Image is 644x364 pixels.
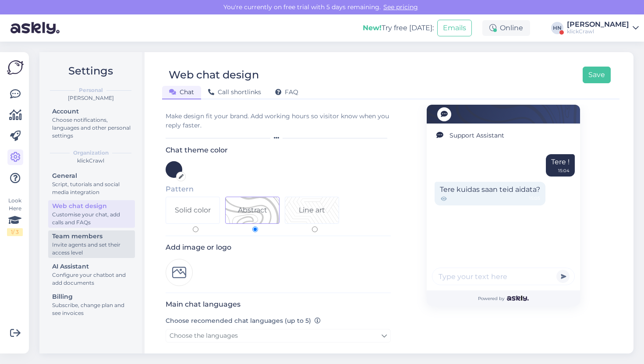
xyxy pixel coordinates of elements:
[170,332,238,339] span: Choose the languages
[299,205,325,216] div: Line art
[46,157,135,165] div: klickCrawl
[437,20,472,36] button: Emails
[7,197,23,236] div: Look Here
[449,131,504,140] span: Support Assistant
[48,200,135,228] a: Web chat designCustomise your chat, add calls and FAQs
[166,300,391,308] h3: Main chat languages
[166,112,391,130] div: Make design fit your brand. Add working hours so visitor know when you reply faster.
[169,88,194,96] span: Chat
[52,171,131,180] div: General
[238,205,267,216] div: Abstract
[567,21,639,35] a: [PERSON_NAME]klickCrawl
[79,86,103,94] b: Personal
[52,262,131,271] div: AI Assistant
[48,106,135,141] a: AccountChoose notifications, languages and other personal settings
[166,185,391,193] h5: Pattern
[482,20,530,36] div: Online
[567,28,629,35] div: klickCrawl
[48,291,135,318] a: BillingSubscribe, change plan and see invoices
[48,230,135,258] a: Team membersInvite agents and set their access level
[52,201,131,211] div: Web chat design
[363,23,434,33] div: Try free [DATE]:
[166,329,391,343] a: Choose the languages
[275,88,298,96] span: FAQ
[7,228,23,236] div: 1 / 3
[193,226,198,232] input: Solid color
[52,241,131,257] div: Invite agents and set their access level
[529,195,540,203] span: 15:05
[52,232,131,241] div: Team members
[208,88,261,96] span: Call shortlinks
[558,167,570,174] div: 15:04
[169,67,259,83] div: Web chat design
[252,226,258,232] input: Pattern 1Abstract
[48,170,135,198] a: GeneralScript, tutorials and social media integration
[507,296,528,301] img: Askly
[583,67,611,83] button: Save
[48,261,135,288] a: AI AssistantConfigure your chatbot and add documents
[52,180,131,196] div: Script, tutorials and social media integration
[46,94,135,102] div: [PERSON_NAME]
[363,24,382,32] b: New!
[551,22,563,34] div: HN
[52,301,131,317] div: Subscribe, change plan and see invoices
[567,21,629,28] div: [PERSON_NAME]
[52,211,131,226] div: Customise your chat, add calls and FAQs
[546,154,575,177] div: Tere !
[52,271,131,287] div: Configure your chatbot and add documents
[432,268,575,285] input: Type your text here
[166,243,391,251] h3: Add image or logo
[478,295,528,302] span: Powered by
[166,316,321,325] label: Choose recomended chat languages (up to 5)
[175,205,211,216] div: Solid color
[312,226,318,232] input: Pattern 2Line art
[166,146,391,154] h3: Chat theme color
[381,3,421,11] a: See pricing
[73,149,109,157] b: Organization
[166,259,193,286] img: Logo preview
[46,63,135,79] h2: Settings
[52,107,131,116] div: Account
[7,59,24,76] img: Askly Logo
[52,292,131,301] div: Billing
[52,116,131,140] div: Choose notifications, languages and other personal settings
[435,182,545,205] div: Tere kuidas saan teid aidata?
